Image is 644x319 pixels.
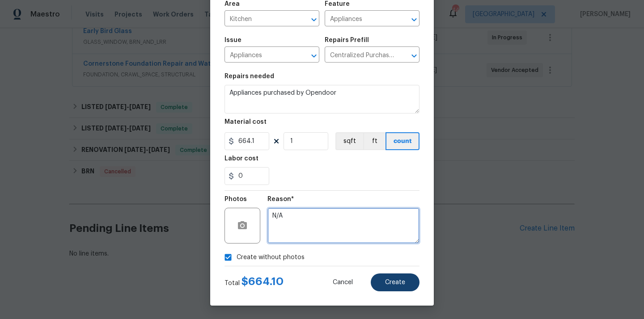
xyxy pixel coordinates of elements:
[225,73,274,80] h5: Repairs needed
[267,196,294,202] h5: Reason*
[325,1,350,7] h5: Feature
[241,276,284,287] span: $ 664.10
[325,37,369,43] h5: Repairs Prefill
[363,132,386,150] button: ft
[335,132,363,150] button: sqft
[408,50,420,62] button: Open
[237,253,305,262] span: Create without photos
[308,50,320,62] button: Open
[225,277,284,288] div: Total
[386,132,419,150] button: count
[225,37,241,43] h5: Issue
[225,85,419,113] textarea: Appliances purchased by Opendoor
[225,155,258,162] h5: Labor cost
[371,273,419,291] button: Create
[225,196,247,202] h5: Photos
[267,208,419,243] textarea: N/A
[225,1,240,7] h5: Area
[385,279,405,286] span: Create
[308,13,320,26] button: Open
[318,273,367,291] button: Cancel
[225,119,267,125] h5: Material cost
[408,13,420,26] button: Open
[333,279,353,286] span: Cancel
